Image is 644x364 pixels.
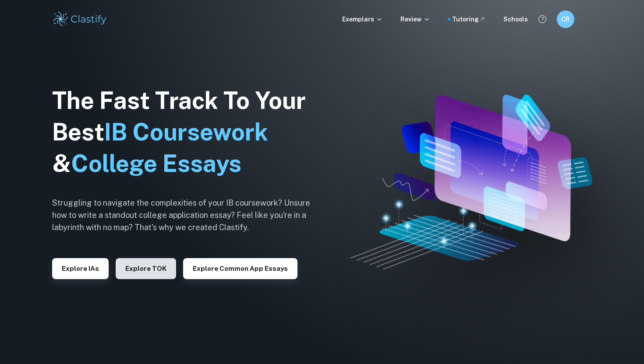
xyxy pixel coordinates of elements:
span: College Essays [71,150,241,177]
h1: The Fast Track To Your Best & [52,85,324,179]
p: Review [400,14,430,24]
button: CR [557,10,574,28]
button: Explore TOK [116,258,176,279]
h6: CR [561,14,571,24]
a: Tutoring [452,14,486,24]
a: Explore IAs [52,264,109,272]
a: Schools [503,14,528,24]
button: Explore Common App essays [183,258,297,279]
a: Explore Common App essays [183,264,297,272]
button: Help and Feedback [535,12,550,27]
img: Clastify logo [52,10,108,28]
button: Explore IAs [52,258,109,279]
a: Explore TOK [116,264,176,272]
span: IB Coursework [104,118,268,146]
h6: Struggling to navigate the complexities of your IB coursework? Unsure how to write a standout col... [52,197,324,234]
img: Clastify hero [350,94,592,269]
p: Exemplars [342,14,383,24]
